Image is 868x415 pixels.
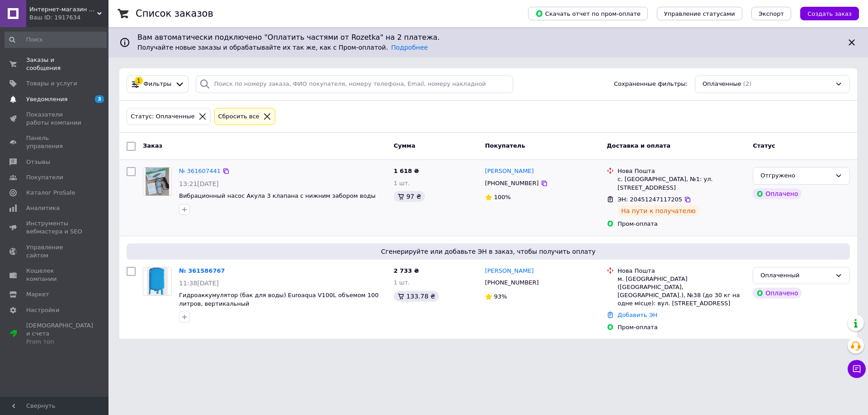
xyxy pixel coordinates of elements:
div: Отгружено [760,171,831,181]
a: [PERSON_NAME] [485,167,534,176]
div: Prom топ [26,338,93,346]
span: 11:38[DATE] [179,280,219,287]
span: Получайте новые заказы и обрабатывайте их так же, как с Пром-оплатой. [137,44,428,51]
span: 93% [494,293,507,300]
input: Поиск по номеру заказа, ФИО покупателя, номеру телефона, Email, номеру накладной [196,75,513,93]
img: Фото товару [147,267,167,295]
div: Статус: Оплаченные [129,112,197,121]
span: Фильтры [144,80,172,89]
div: м. [GEOGRAPHIC_DATA] ([GEOGRAPHIC_DATA], [GEOGRAPHIC_DATA].), №38 (до 30 кг на одне місце): вул. ... [618,275,745,308]
span: Панель управления [26,134,84,150]
div: Нова Пошта [618,167,745,175]
span: Оплаченные [703,80,741,89]
button: Скачать отчет по пром-оплате [528,7,648,20]
span: Сгенерируйте или добавьте ЭН в заказ, чтобы получить оплату [130,247,846,256]
button: Управление статусами [657,7,742,20]
button: Экспорт [751,7,791,20]
span: Покупатели [26,173,63,182]
h1: Список заказов [136,8,213,19]
a: Фото товару [143,267,172,296]
span: Показатели работы компании [26,111,84,127]
a: № 361586767 [179,267,225,274]
span: Заказы и сообщения [26,56,84,72]
a: Гидроаккумулятор (бак для воды) Euroaqua V100L объемом 100 литров, вертикальный [179,292,379,307]
input: Поиск [5,32,107,48]
span: [PHONE_NUMBER] [485,180,539,187]
span: Управление сайтом [26,243,84,260]
span: Интернет-магазин электро-бытовых товаров "Восторг" [29,5,97,14]
span: Заказ [143,142,162,149]
span: (2) [743,80,751,87]
div: Пром-оплата [618,323,745,331]
span: 3 [95,95,104,103]
span: Маркет [26,290,49,298]
span: Отзывы [26,158,50,166]
div: с. [GEOGRAPHIC_DATA], №1: ул. [STREET_ADDRESS] [618,175,745,191]
div: 133.78 ₴ [394,291,439,302]
span: Настройки [26,306,59,314]
span: Товары и услуги [26,79,77,88]
div: Ваш ID: 1917634 [29,14,108,22]
a: № 361607441 [179,168,221,174]
div: 1 [135,77,143,85]
span: 1 618 ₴ [394,168,419,174]
span: 100% [494,194,511,201]
div: 97 ₴ [394,191,425,202]
span: Скачать отчет по пром-оплате [535,9,641,18]
a: Создать заказ [791,10,859,17]
span: Создать заказ [807,10,852,17]
span: Управление статусами [664,10,735,17]
a: [PERSON_NAME] [485,267,534,275]
span: Аналитика [26,204,60,212]
a: Добавить ЭН [618,312,657,318]
span: Сохраненные фильтры: [614,80,688,89]
span: Вам автоматически подключено "Оплатить частями от Rozetka" на 2 платежа. [137,33,839,43]
span: 13:21[DATE] [179,180,219,187]
span: Уведомления [26,95,67,103]
span: Доставка и оплата [607,142,670,149]
div: Пром-оплата [618,220,745,228]
button: Создать заказ [800,7,859,20]
div: Оплачено [753,188,802,199]
span: [DEMOGRAPHIC_DATA] и счета [26,322,93,346]
span: Сумма [394,142,415,149]
a: Фото товару [143,167,172,196]
span: Инструменты вебмастера и SEO [26,219,84,236]
span: Каталог ProSale [26,189,75,197]
span: 1 шт. [394,279,410,286]
span: 1 шт. [394,180,410,187]
span: Покупатель [485,142,525,149]
button: Чат с покупателем [848,360,866,378]
div: На пути к получателю [618,205,699,216]
span: Статус [753,142,775,149]
span: 2 733 ₴ [394,267,419,274]
img: Фото товару [146,168,169,196]
div: Нова Пошта [618,267,745,275]
span: ЭН: 20451247117205 [618,196,682,203]
span: [PHONE_NUMBER] [485,279,539,286]
a: Вибрационный насос Акула 3 клапана с нижним забором воды [179,192,376,199]
div: Оплаченный [760,271,831,280]
div: Сбросить все [217,112,261,121]
div: Оплачено [753,288,802,298]
span: Кошелек компании [26,267,84,283]
span: Экспорт [759,10,784,17]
